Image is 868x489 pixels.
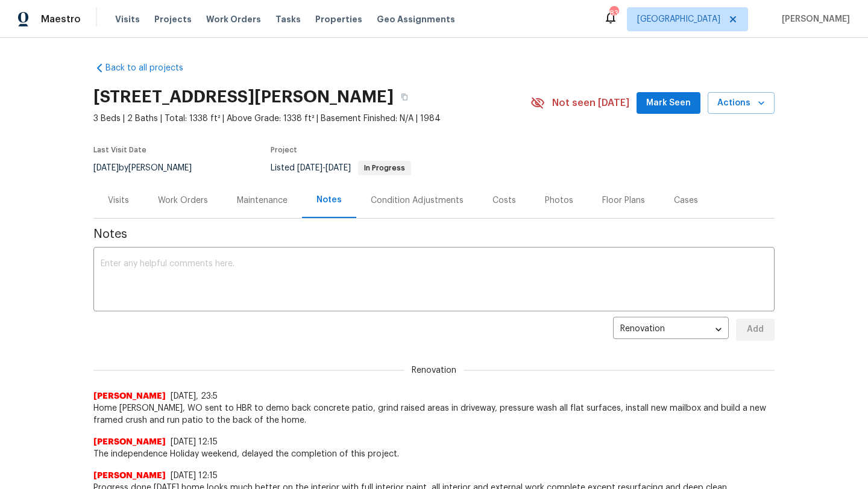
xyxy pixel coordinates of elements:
span: [PERSON_NAME] [93,470,166,482]
span: [DATE] [297,164,322,172]
span: The independence Holiday weekend, delayed the completion of this project. [93,448,775,460]
span: - [297,164,351,172]
div: Visits [108,195,129,207]
span: Mark Seen [646,96,691,111]
span: Geo Assignments [377,13,455,25]
span: [DATE] 12:15 [171,472,218,480]
span: 3 Beds | 2 Baths | Total: 1338 ft² | Above Grade: 1338 ft² | Basement Finished: N/A | 1984 [93,113,530,125]
span: Work Orders [206,13,261,25]
span: [DATE] 12:15 [171,438,218,446]
span: Projects [154,13,192,25]
span: [PERSON_NAME] [93,436,166,448]
span: [DATE] [325,164,351,172]
span: Listed [271,164,411,172]
span: [PERSON_NAME] [93,390,166,402]
span: [GEOGRAPHIC_DATA] [637,13,720,25]
span: Last Visit Date [93,146,146,154]
div: Floor Plans [602,195,645,207]
span: [DATE], 23:5 [171,392,218,400]
a: Back to all projects [93,62,209,74]
button: Copy Address [394,86,415,108]
div: Costs [492,195,516,207]
div: Cases [674,195,698,207]
span: Notes [93,228,775,240]
span: Not seen [DATE] [552,97,629,109]
div: Work Orders [158,195,208,207]
span: [DATE] [93,164,119,172]
button: Actions [708,92,775,114]
span: Renovation [404,364,464,376]
div: by [PERSON_NAME] [93,161,206,175]
button: Mark Seen [637,92,700,114]
span: In Progress [359,164,410,172]
span: Visits [115,13,140,25]
span: Tasks [275,15,301,23]
div: Condition Adjustments [371,195,464,207]
span: Home [PERSON_NAME], WO sent to HBR to demo back concrete patio, grind raised areas in driveway, p... [93,402,775,426]
span: [PERSON_NAME] [777,13,850,25]
div: Renovation [613,315,729,344]
span: Actions [717,96,765,111]
div: Notes [316,194,342,206]
div: Photos [545,195,573,207]
div: Maintenance [237,195,288,207]
span: Maestro [41,13,81,25]
div: 83 [609,7,618,19]
span: Project [271,146,297,154]
span: Properties [315,13,362,25]
h2: [STREET_ADDRESS][PERSON_NAME] [93,91,394,103]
